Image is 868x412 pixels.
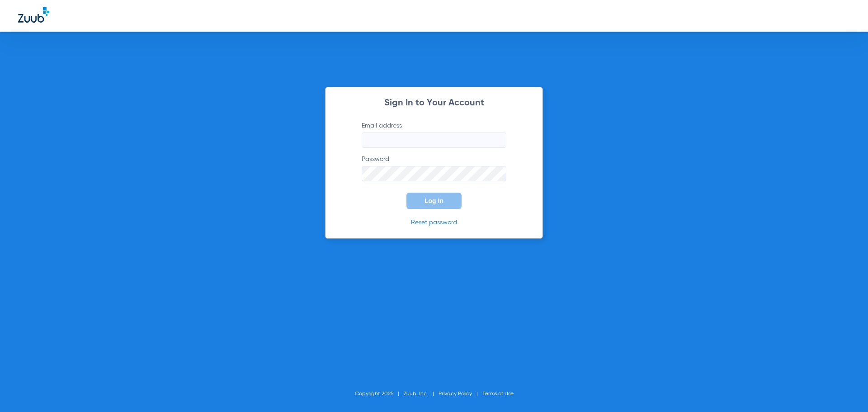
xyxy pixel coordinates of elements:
a: Reset password [411,219,457,226]
label: Email address [362,121,506,148]
input: Email address [362,133,506,148]
a: Terms of Use [482,391,514,397]
input: Password [362,166,506,181]
li: Zuub, Inc. [404,389,439,398]
span: Log In [425,197,443,204]
li: Copyright 2025 [355,389,404,398]
h2: Sign In to Your Account [348,99,520,108]
label: Password [362,155,506,181]
a: Privacy Policy [439,391,472,397]
img: Zuub Logo [18,7,49,23]
button: Log In [406,193,462,209]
